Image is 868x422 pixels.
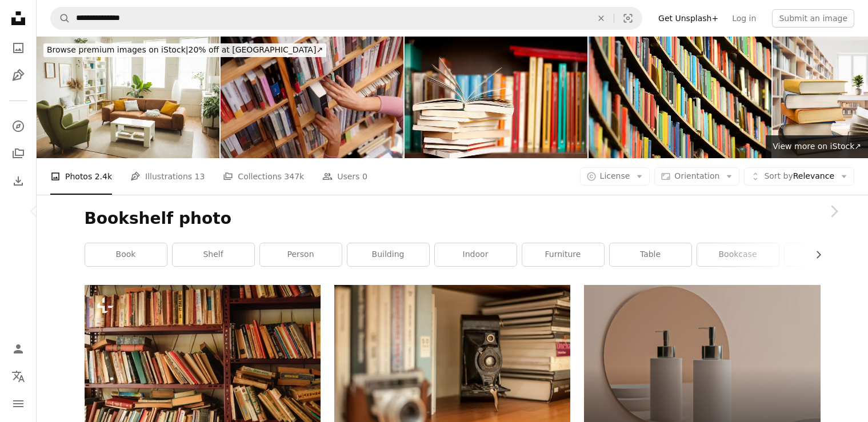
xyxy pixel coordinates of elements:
[766,135,868,158] a: View more on iStock↗
[50,7,642,30] form: Find visuals sitewide
[173,243,254,266] a: shelf
[610,243,691,266] a: table
[347,243,429,266] a: building
[654,167,739,186] button: Orientation
[580,167,650,186] button: License
[651,9,725,27] a: Get Unsplash+
[764,171,793,180] span: Sort by
[260,243,342,266] a: person
[362,170,367,183] span: 0
[223,158,304,195] a: Collections 347k
[7,64,30,87] a: Illustrations
[589,37,771,158] img: Bookshelf inside Stockholm Public Library
[697,243,779,266] a: bookcase
[85,243,167,266] a: book
[7,337,30,360] a: Log in / Sign up
[614,7,642,29] button: Visual search
[744,167,854,186] button: Sort byRelevance
[7,142,30,165] a: Collections
[7,365,30,388] button: Language
[284,170,304,183] span: 347k
[589,7,614,29] button: Clear
[764,171,834,182] span: Relevance
[221,37,403,158] img: bookstore
[7,37,30,59] a: Photos
[785,243,866,266] a: vitrine
[37,37,219,158] img: Interior of living room
[85,208,821,229] h1: Bookshelf photo
[600,171,630,180] span: License
[37,37,333,64] a: Browse premium images on iStock|20% off at [GEOGRAPHIC_DATA]↗
[7,392,30,415] button: Menu
[773,142,861,151] span: View more on iStock ↗
[405,37,587,158] img: Stack of books on a shelf, multicolored book spines.
[522,243,604,266] a: furniture
[130,158,205,195] a: Illustrations 13
[51,7,70,29] button: Search Unsplash
[322,158,367,195] a: Users 0
[772,9,854,27] button: Submit an image
[47,45,188,54] span: Browse premium images on iStock |
[799,156,868,266] a: Next
[47,45,323,54] span: 20% off at [GEOGRAPHIC_DATA] ↗
[85,358,321,368] a: Books are neatly organized on multiple shelves.
[195,170,205,183] span: 13
[334,358,570,368] a: shallow focus photo of vintage black camera
[435,243,517,266] a: indoor
[7,115,30,138] a: Explore
[725,9,763,27] a: Log in
[674,171,719,180] span: Orientation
